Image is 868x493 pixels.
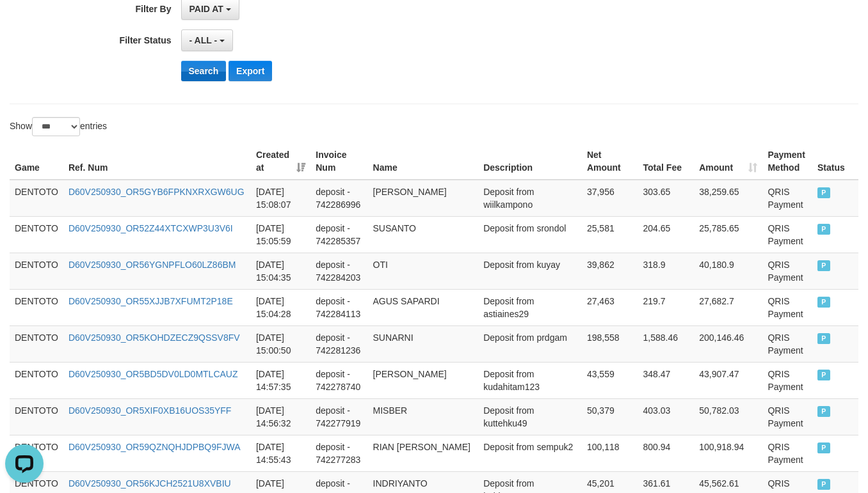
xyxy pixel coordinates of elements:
[310,289,367,325] td: deposit - 742284113
[368,325,479,362] td: SUNARNI
[638,216,695,253] td: 204.65
[638,143,695,180] th: Total Fee
[762,216,812,253] td: QRIS Payment
[582,253,638,289] td: 39,862
[5,5,44,43] button: Open LiveChat chat widget
[694,216,762,253] td: 25,785.65
[817,406,830,417] span: PAID
[762,398,812,435] td: QRIS Payment
[368,398,479,435] td: MISBER
[10,180,63,217] td: DENTOTO
[478,398,582,435] td: Deposit from kuttehku49
[68,333,240,343] a: D60V250930_OR5KOHDZECZ9QSSV8FV
[638,325,695,362] td: 1,588.46
[310,143,367,180] th: Invoice Num
[694,435,762,471] td: 100,918.94
[582,325,638,362] td: 198,558
[68,187,245,197] a: D60V250930_OR5GYB6FPKNXRXGW6UG
[817,187,830,198] span: PAID
[817,297,830,308] span: PAID
[478,253,582,289] td: Deposit from kuyay
[68,405,231,416] a: D60V250930_OR5XIF0XB16UOS35YFF
[251,216,310,253] td: [DATE] 15:05:59
[582,216,638,253] td: 25,581
[817,333,830,344] span: PAID
[762,325,812,362] td: QRIS Payment
[368,435,479,471] td: RIAN [PERSON_NAME]
[582,435,638,471] td: 100,118
[762,435,812,471] td: QRIS Payment
[10,253,63,289] td: DENTOTO
[251,180,310,217] td: [DATE] 15:08:07
[181,61,227,81] button: Search
[762,289,812,325] td: QRIS Payment
[251,325,310,362] td: [DATE] 15:00:50
[817,224,830,235] span: PAID
[694,253,762,289] td: 40,180.9
[229,61,272,81] button: Export
[251,253,310,289] td: [DATE] 15:04:35
[189,35,218,45] span: - ALL -
[478,143,582,180] th: Description
[582,398,638,435] td: 50,379
[638,253,695,289] td: 318.9
[10,289,63,325] td: DENTOTO
[368,143,479,180] th: Name
[251,398,310,435] td: [DATE] 14:56:32
[478,325,582,362] td: Deposit from prdgam
[251,435,310,471] td: [DATE] 14:55:43
[812,143,858,180] th: Status
[694,362,762,398] td: 43,907.47
[478,216,582,253] td: Deposit from srondol
[762,253,812,289] td: QRIS Payment
[368,289,479,325] td: AGUS SAPARDI
[762,362,812,398] td: QRIS Payment
[181,29,233,51] button: - ALL -
[10,398,63,435] td: DENTOTO
[310,325,367,362] td: deposit - 742281236
[310,253,367,289] td: deposit - 742284203
[310,362,367,398] td: deposit - 742278740
[762,143,812,180] th: Payment Method
[694,398,762,435] td: 50,782.03
[310,398,367,435] td: deposit - 742277919
[638,398,695,435] td: 403.03
[638,362,695,398] td: 348.47
[368,253,479,289] td: OTI
[368,362,479,398] td: [PERSON_NAME]
[251,143,310,180] th: Created at: activate to sort column ascending
[478,362,582,398] td: Deposit from kudahitam123
[638,289,695,325] td: 219.7
[368,216,479,253] td: SUSANTO
[68,223,233,233] a: D60V250930_OR52Z44XTCXWP3U3V6I
[32,117,80,136] select: Showentries
[694,180,762,217] td: 38,259.65
[368,180,479,217] td: [PERSON_NAME]
[694,143,762,180] th: Amount: activate to sort column ascending
[251,362,310,398] td: [DATE] 14:57:35
[68,296,233,306] a: D60V250930_OR55XJJB7XFUMT2P18E
[694,289,762,325] td: 27,682.7
[68,369,238,379] a: D60V250930_OR5BD5DV0LD0MTLCAUZ
[10,362,63,398] td: DENTOTO
[68,260,236,270] a: D60V250930_OR56YGNPFLO60LZ86BM
[63,143,251,180] th: Ref. Num
[310,435,367,471] td: deposit - 742277283
[10,216,63,253] td: DENTOTO
[762,180,812,217] td: QRIS Payment
[582,180,638,217] td: 37,956
[10,435,63,471] td: DENTOTO
[638,180,695,217] td: 303.65
[817,442,830,453] span: PAID
[10,143,63,180] th: Game
[638,435,695,471] td: 800.94
[817,260,830,271] span: PAID
[478,180,582,217] td: Deposit from wiilkampono
[478,435,582,471] td: Deposit from sempuk2
[582,289,638,325] td: 27,463
[310,180,367,217] td: deposit - 742286996
[68,478,231,489] a: D60V250930_OR56KJCH2521U8XVBIU
[189,4,223,14] span: PAID AT
[582,362,638,398] td: 43,559
[310,216,367,253] td: deposit - 742285357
